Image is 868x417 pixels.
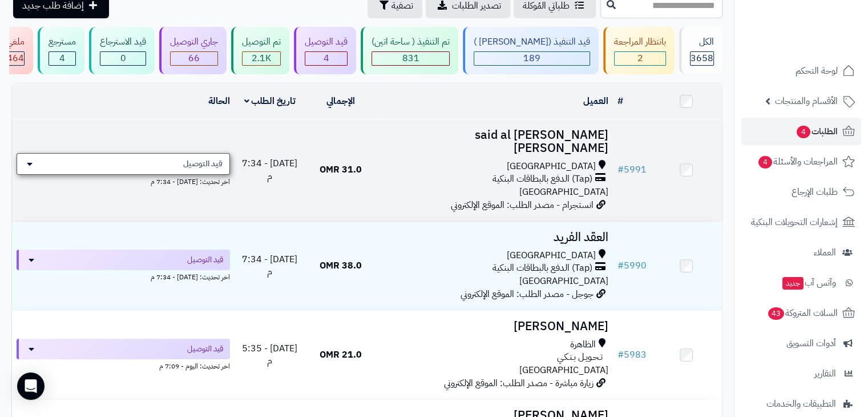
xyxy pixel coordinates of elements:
[691,51,713,65] span: 3658
[601,27,677,74] a: بانتظار المراجعة 2
[381,129,608,155] h3: [PERSON_NAME] said al [PERSON_NAME]
[187,254,223,266] span: قيد التوصيل
[242,157,297,183] span: [DATE] - 7:34 م
[796,63,838,79] span: لوحة التحكم
[617,348,624,362] span: #
[507,160,596,173] span: [GEOGRAPHIC_DATA]
[170,35,218,49] div: جاري التوصيل
[796,125,811,139] span: 4
[17,359,230,371] div: اخر تحديث: اليوم - 7:09 م
[796,123,838,139] span: الطلبات
[617,259,624,272] span: #
[461,27,601,74] a: قيد التنفيذ ([PERSON_NAME] ) 189
[519,363,608,377] span: [GEOGRAPHIC_DATA]
[17,270,230,282] div: اخر تحديث: [DATE] - 7:34 م
[187,343,223,355] span: قيد التوصيل
[157,27,229,74] a: جاري التوصيل 66
[100,52,146,65] div: 0
[381,231,608,244] h3: العقد الفريد
[615,52,665,65] div: 2
[242,252,297,279] span: [DATE] - 7:34 م
[7,51,24,65] span: 464
[242,342,297,368] span: [DATE] - 5:35 م
[519,274,608,288] span: [GEOGRAPHIC_DATA]
[741,239,861,266] a: العملاء
[690,35,714,49] div: الكل
[320,163,362,177] span: 31.0 OMR
[507,249,596,262] span: [GEOGRAPHIC_DATA]
[757,154,838,170] span: المراجعات والأسئلة
[17,175,230,187] div: اخر تحديث: [DATE] - 7:34 م
[171,52,217,65] div: 66
[617,348,647,362] a: #5983
[637,51,643,65] span: 2
[252,51,271,65] span: 2.1K
[758,155,773,169] span: 4
[814,244,836,260] span: العملاء
[402,51,419,65] span: 831
[792,184,838,200] span: طلبات الإرجاع
[292,27,358,74] a: قيد التوصيل 4
[781,275,836,291] span: وآتس آب
[492,262,592,275] span: (Tap) الدفع بالبطاقات البنكية
[741,299,861,327] a: السلات المتروكة43
[120,51,126,65] span: 0
[59,51,65,65] span: 4
[100,35,146,49] div: قيد الاسترجاع
[617,259,647,272] a: #5990
[461,287,594,301] span: جوجل - مصدر الطلب: الموقع الإلكتروني
[35,27,87,74] a: مسترجع 4
[741,148,861,175] a: المراجعات والأسئلة4
[324,51,329,65] span: 4
[751,214,838,230] span: إشعارات التحويلات البنكية
[183,158,223,170] span: قيد التوصيل
[326,94,355,108] a: الإجمالي
[6,35,25,49] div: ملغي
[305,52,347,65] div: 4
[790,17,857,41] img: logo-2.png
[786,335,836,351] span: أدوات التسويق
[741,330,861,357] a: أدوات التسويق
[775,93,838,109] span: الأقسام والمنتجات
[492,173,592,186] span: (Tap) الدفع بالبطاقات البنكية
[741,57,861,85] a: لوحة التحكم
[208,94,230,108] a: الحالة
[614,35,666,49] div: بانتظار المراجعة
[677,27,725,74] a: الكل3658
[320,259,362,272] span: 38.0 OMR
[474,35,590,49] div: قيد التنفيذ ([PERSON_NAME] )
[242,35,281,49] div: تم التوصيل
[17,372,45,400] div: Open Intercom Messenger
[305,35,348,49] div: قيد التوصيل
[523,51,540,65] span: 189
[741,360,861,387] a: التقارير
[768,307,785,320] span: 43
[444,376,594,390] span: زيارة مباشرة - مصدر الطلب: الموقع الإلكتروني
[766,396,836,412] span: التطبيقات والخدمات
[519,185,608,199] span: [GEOGRAPHIC_DATA]
[243,52,280,65] div: 2098
[767,305,838,321] span: السلات المتروكة
[741,178,861,206] a: طلبات الإرجاع
[244,94,296,108] a: تاريخ الطلب
[741,118,861,145] a: الطلبات4
[49,35,76,49] div: مسترجع
[741,269,861,296] a: وآتس آبجديد
[320,348,362,362] span: 21.0 OMR
[451,198,594,212] span: انستجرام - مصدر الطلب: الموقع الإلكتروني
[617,94,623,108] a: #
[381,320,608,333] h3: [PERSON_NAME]
[49,52,75,65] div: 4
[741,209,861,236] a: إشعارات التحويلات البنكية
[570,338,596,351] span: الظاهرة
[814,366,836,382] span: التقارير
[617,163,624,177] span: #
[372,52,449,65] div: 831
[358,27,461,74] a: تم التنفيذ ( ساحة اتين) 831
[474,52,590,65] div: 189
[372,35,450,49] div: تم التنفيذ ( ساحة اتين)
[188,51,200,65] span: 66
[782,277,804,290] span: جديد
[617,163,647,177] a: #5991
[557,351,603,364] span: تـحـويـل بـنـكـي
